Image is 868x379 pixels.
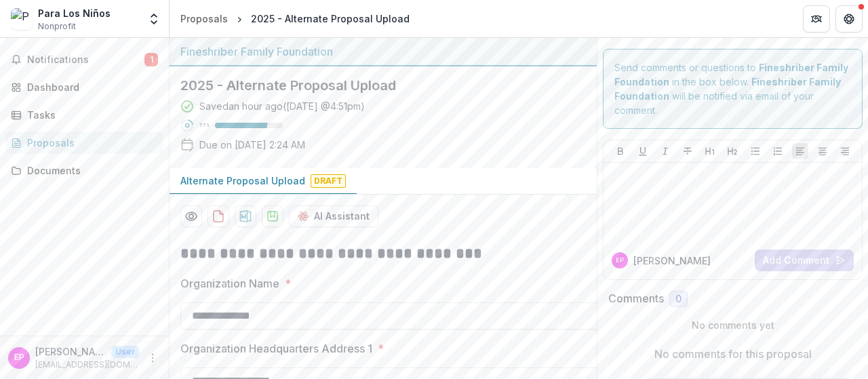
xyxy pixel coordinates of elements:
a: Tasks [5,104,163,126]
button: Heading 1 [702,143,718,159]
button: Heading 2 [724,143,741,159]
p: [PERSON_NAME] [633,254,711,268]
p: Organization Headquarters Address 1 [180,340,372,357]
div: Para Los Niños [38,6,111,20]
button: download-proposal [208,205,229,227]
p: Organization Name [180,275,279,292]
button: Align Right [837,143,853,159]
button: download-proposal [235,205,256,227]
img: Para Los Niños [11,8,33,30]
div: Documents [27,163,153,178]
span: 0 [675,294,682,305]
button: Preview 26d8e044-865d-4e85-aef3-d0c511199db0-0.pdf [180,205,202,227]
p: No comments for this proposal [654,346,812,362]
button: Ordered List [770,143,786,159]
div: Proposals [27,136,153,150]
p: [PERSON_NAME] [35,344,106,359]
a: Proposals [175,9,233,28]
button: Partners [803,5,830,33]
div: Fineshriber Family Foundation [180,43,586,60]
a: Proposals [5,132,163,154]
button: Get Help [835,5,863,33]
a: Dashboard [5,76,163,98]
p: Alternate Proposal Upload [180,174,305,188]
div: Send comments or questions to in the box below. will be notified via email of your comment. [603,49,863,129]
div: Proposals [180,12,228,26]
button: Open entity switcher [144,5,163,33]
p: 77 % [199,121,210,130]
div: Elizabeth Pierce [616,257,624,264]
button: Bullet List [747,143,764,159]
div: Dashboard [27,80,153,94]
h2: 2025 - Alternate Proposal Upload [180,77,564,94]
span: 1 [144,53,158,66]
div: Saved an hour ago ( [DATE] @ 4:51pm ) [199,99,365,113]
p: Due on [DATE] 2:24 AM [199,138,305,152]
p: User [111,346,139,358]
div: Elizabeth Pierce [14,353,24,362]
button: download-proposal [262,205,283,227]
button: Strike [679,143,696,159]
p: [EMAIL_ADDRESS][DOMAIN_NAME] [35,359,139,371]
a: Documents [5,159,163,182]
span: Notifications [27,54,144,66]
button: Align Center [814,143,831,159]
button: Italicize [657,143,673,159]
span: Draft [311,174,346,188]
button: Underline [635,143,651,159]
div: Tasks [27,108,153,122]
button: Align Left [792,143,808,159]
h2: Comments [608,292,664,305]
div: 2025 - Alternate Proposal Upload [251,12,410,26]
span: Nonprofit [38,20,76,33]
button: Bold [612,143,629,159]
button: Notifications1 [5,49,163,71]
button: AI Assistant [289,205,378,227]
p: No comments yet [608,318,857,332]
button: More [144,350,161,366]
nav: breadcrumb [175,9,415,28]
button: Add Comment [755,250,854,271]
